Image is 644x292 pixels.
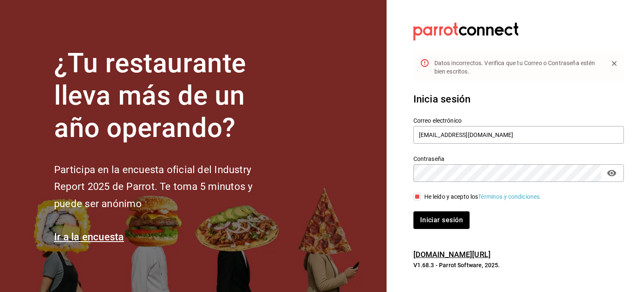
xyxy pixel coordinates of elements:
div: He leído y acepto los [424,192,542,201]
h2: Participa en la encuesta oficial del Industry Report 2025 de Parrot. Te toma 5 minutos y puede se... [54,161,280,213]
a: [DOMAIN_NAME][URL] [413,250,491,259]
a: Términos y condiciones. [478,193,541,200]
button: passwordField [605,166,619,180]
p: V1.68.3 - Parrot Software, 2025. [413,261,624,269]
input: Ingresa tu correo electrónico [413,126,624,144]
button: Close [608,57,621,70]
div: Datos incorrectos. Verifica que tu Correo o Contraseña estén bien escritos. [434,55,601,79]
label: Contraseña [413,156,624,162]
button: Iniciar sesión [413,211,470,229]
label: Correo electrónico [413,118,624,124]
h3: Inicia sesión [413,92,624,107]
a: Ir a la encuesta [54,231,124,243]
h1: ¿Tu restaurante lleva más de un año operando? [54,47,280,144]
